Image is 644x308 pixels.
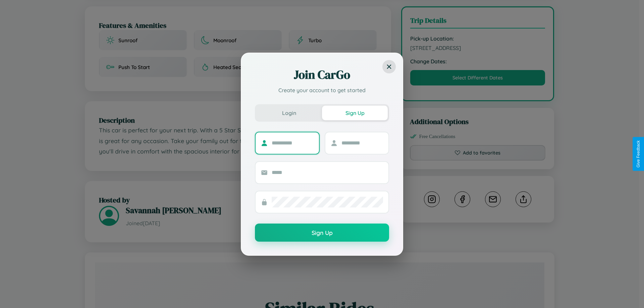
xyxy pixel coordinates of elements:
h2: Join CarGo [255,67,389,83]
button: Sign Up [322,106,388,120]
button: Login [256,106,322,120]
p: Create your account to get started [255,86,389,94]
button: Sign Up [255,224,389,242]
div: Give Feedback [636,140,641,168]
